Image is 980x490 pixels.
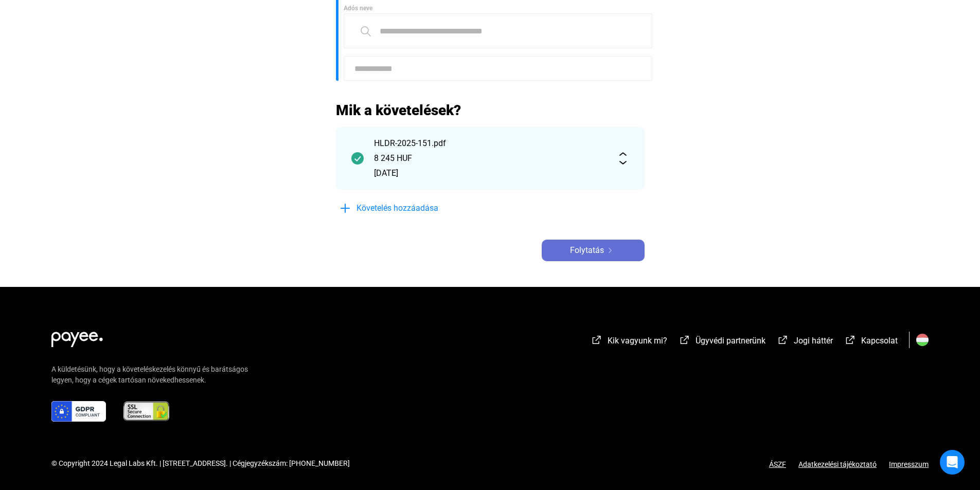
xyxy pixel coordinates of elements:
[679,337,765,347] a: external-link-whiteÜgyvédi partnerünk
[122,401,170,422] img: ssl
[374,152,607,165] div: 8 245 HUF
[336,101,645,119] h2: Mik a követelések?
[679,335,691,345] img: external-link-white
[542,240,645,261] button: Folytatásarrow-right-white
[51,458,350,469] div: © Copyright 2024 Legal Labs Kft. | [STREET_ADDRESS]. | Cégjegyzékszám: [PHONE_NUMBER]
[844,335,857,345] img: external-link-white
[861,336,898,346] span: Kapcsolat
[591,335,603,345] img: external-link-white
[357,202,438,214] span: Követelés hozzáadása
[374,137,607,150] div: HLDR-2025-151.pdf
[889,460,929,468] a: Impresszum
[51,326,103,347] img: white-payee-white-dot.svg
[786,460,889,468] a: Adatkezelési tájékoztató
[696,336,765,346] span: Ügyvédi partnerünk
[591,337,667,347] a: external-link-whiteKik vagyunk mi?
[777,337,833,347] a: external-link-whiteJogi háttér
[374,167,607,179] div: [DATE]
[51,401,106,422] img: gdpr
[940,450,965,475] div: Open Intercom Messenger
[336,197,490,219] button: plus-blueKövetelés hozzáadása
[604,248,616,253] img: arrow-right-white
[344,3,645,13] div: Adós neve
[617,152,629,165] img: expand
[339,202,351,214] img: plus-blue
[777,335,789,345] img: external-link-white
[570,244,604,257] span: Folytatás
[769,460,786,468] a: ÁSZF
[844,337,898,347] a: external-link-whiteKapcsolat
[608,336,667,346] span: Kik vagyunk mi?
[794,336,833,346] span: Jogi háttér
[351,152,364,165] img: checkmark-darker-green-circle
[916,334,929,346] img: HU.svg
